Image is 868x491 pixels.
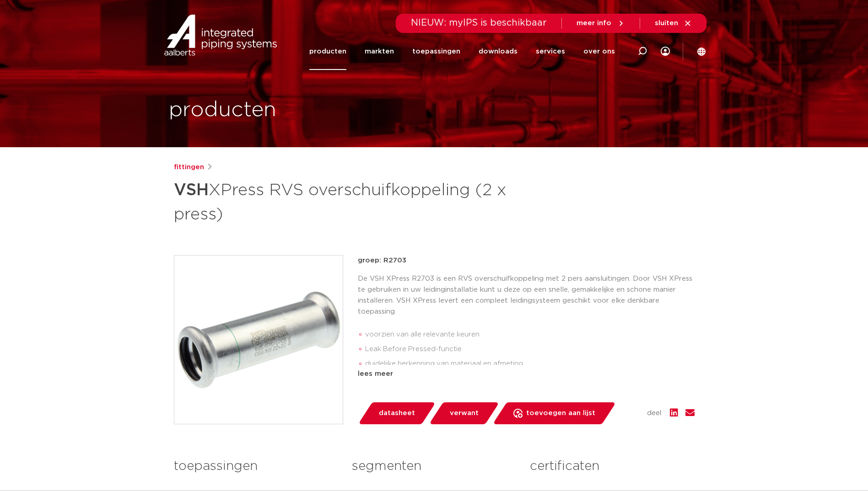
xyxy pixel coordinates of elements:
span: verwant [450,406,479,421]
a: over ons [583,33,615,70]
span: meer info [577,20,611,27]
div: my IPS [661,33,670,70]
span: datasheet [379,406,415,421]
h1: XPress RVS overschuifkoppeling (2 x press) [174,176,518,226]
a: markten [365,33,394,70]
a: fittingen [174,162,204,173]
li: Leak Before Pressed-functie [365,342,695,357]
strong: VSH [174,182,209,198]
li: duidelijke herkenning van materiaal en afmeting [365,357,695,371]
a: verwant [429,402,499,424]
h3: toepassingen [174,457,338,475]
img: Product Image for VSH XPress RVS overschuifkoppeling (2 x press) [174,256,343,424]
span: NIEUW: myIPS is beschikbaar [411,18,547,27]
a: meer info [577,19,625,27]
div: lees meer [358,368,695,379]
a: sluiten [655,19,692,27]
h1: producten [169,96,276,125]
a: toepassingen [412,33,460,70]
a: datasheet [358,402,436,424]
h3: certificaten [530,457,694,475]
span: sluiten [655,20,678,27]
a: services [536,33,565,70]
li: voorzien van alle relevante keuren [365,327,695,342]
nav: Menu [309,33,615,70]
a: downloads [479,33,518,70]
span: deel: [647,408,663,419]
p: De VSH XPress R2703 is een RVS overschuifkoppeling met 2 pers aansluitingen. Door VSH XPress te g... [358,273,695,317]
h3: segmenten [352,457,516,475]
a: producten [309,33,346,70]
p: groep: R2703 [358,255,695,266]
span: toevoegen aan lijst [526,406,595,421]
